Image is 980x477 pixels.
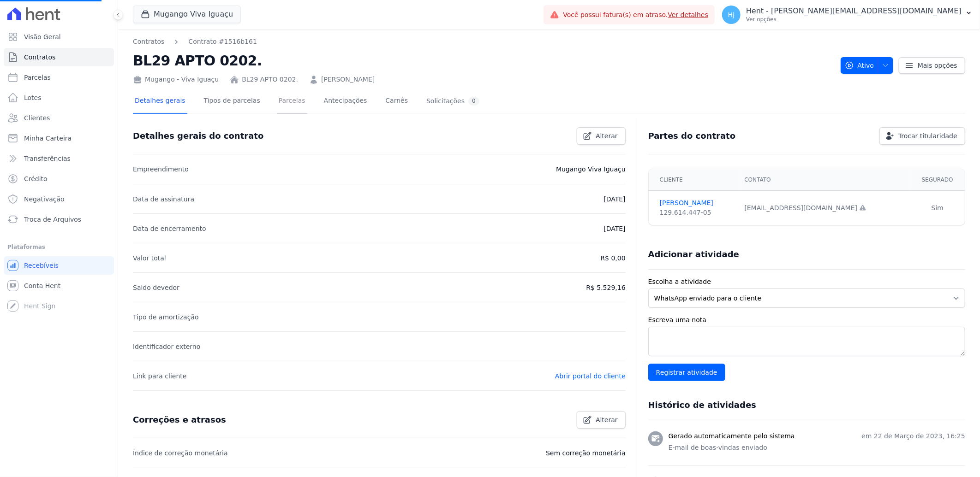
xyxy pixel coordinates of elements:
[24,281,60,290] span: Conta Hent
[133,194,194,205] p: Data de assinatura
[24,93,42,102] span: Lotes
[24,53,55,62] span: Contratos
[4,48,114,66] a: Contratos
[746,6,962,16] p: Hent - [PERSON_NAME][EMAIL_ADDRESS][DOMAIN_NAME]
[4,256,114,275] a: Recebíveis
[133,414,226,425] h3: Correções e atrasos
[133,89,187,114] a: Detalhes gerais
[648,130,736,141] h3: Partes do contrato
[133,130,263,141] h3: Detalhes gerais do contrato
[841,57,894,74] button: Ativo
[468,97,479,106] div: 0
[24,32,61,41] span: Visão Geral
[861,431,965,441] p: em 22 de Março de 2023, 16:25
[133,50,833,71] h2: BL29 APTO 0202.
[4,210,114,229] a: Troca de Arquivos
[728,12,735,18] span: Hj
[648,249,739,260] h3: Adicionar atividade
[596,415,618,424] span: Alterar
[669,431,795,441] h3: Gerado automaticamente pelo sistema
[7,241,110,253] div: Plataformas
[24,113,50,123] span: Clientes
[596,131,618,141] span: Alterar
[133,282,179,293] p: Saldo devedor
[555,372,626,380] a: Abrir portal do cliente
[660,208,734,218] div: 129.614.447-05
[577,411,626,429] a: Alterar
[4,149,114,168] a: Transferências
[898,131,957,141] span: Trocar titularidade
[910,191,965,225] td: Sim
[845,57,874,74] span: Ativo
[133,37,164,47] a: Contratos
[648,400,756,411] h3: Histórico de atividades
[669,443,965,453] p: E-mail de boas-vindas enviado
[424,89,481,114] a: Solicitações0
[24,73,51,82] span: Parcelas
[910,169,965,191] th: Segurado
[879,127,965,145] a: Trocar titularidade
[4,88,114,107] a: Lotes
[4,28,114,46] a: Visão Geral
[133,37,833,47] nav: Breadcrumb
[133,37,257,47] nav: Breadcrumb
[660,198,734,208] a: [PERSON_NAME]
[426,97,479,106] div: Solicitações
[24,134,72,143] span: Minha Carteira
[133,341,200,352] p: Identificador externo
[668,11,709,18] a: Ver detalhes
[556,164,626,175] p: Mugango Viva Iguaçu
[899,57,965,74] a: Mais opções
[586,282,625,293] p: R$ 5.529,16
[133,448,228,459] p: Índice de correção monetária
[4,68,114,87] a: Parcelas
[321,75,375,84] a: [PERSON_NAME]
[745,203,905,213] div: [EMAIL_ADDRESS][DOMAIN_NAME]
[188,37,257,47] a: Contrato #1516b161
[649,169,739,191] th: Cliente
[648,315,965,325] label: Escreva uma nota
[202,89,262,114] a: Tipos de parcelas
[24,261,59,270] span: Recebíveis
[577,127,626,145] a: Alterar
[133,312,199,323] p: Tipo de amortização
[4,170,114,188] a: Crédito
[24,174,48,183] span: Crédito
[242,75,298,84] a: BL29 APTO 0202.
[648,277,965,287] label: Escolha a atividade
[4,277,114,295] a: Conta Hent
[604,223,625,234] p: [DATE]
[4,109,114,127] a: Clientes
[601,253,626,264] p: R$ 0,00
[563,10,708,20] span: Você possui fatura(s) em atraso.
[4,190,114,208] a: Negativação
[715,2,980,28] button: Hj Hent - [PERSON_NAME][EMAIL_ADDRESS][DOMAIN_NAME] Ver opções
[24,194,65,204] span: Negativação
[24,215,81,224] span: Troca de Arquivos
[24,154,71,163] span: Transferências
[133,223,206,234] p: Data de encerramento
[746,16,962,23] p: Ver opções
[383,89,410,114] a: Carnês
[918,61,957,70] span: Mais opções
[4,129,114,147] a: Minha Carteira
[133,371,186,382] p: Link para cliente
[277,89,307,114] a: Parcelas
[133,253,166,264] p: Valor total
[739,169,910,191] th: Contato
[648,364,725,381] input: Registrar atividade
[604,194,625,205] p: [DATE]
[133,75,219,84] div: Mugango - Viva Iguaçu
[133,164,189,175] p: Empreendimento
[322,89,369,114] a: Antecipações
[546,448,626,459] p: Sem correção monetária
[133,6,241,23] button: Mugango Viva Iguaçu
